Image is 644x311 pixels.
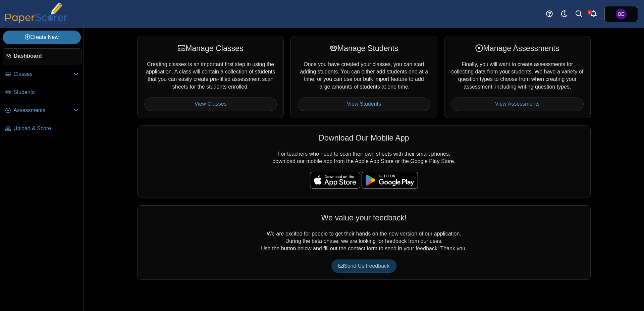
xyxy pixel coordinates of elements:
[144,133,584,143] div: Download Our Mobile App
[13,70,73,78] span: Classes
[298,97,430,111] a: View Students
[3,121,82,137] a: Upload & Score
[137,36,284,118] div: Creating classes is an important first step in using the application. A class will contain a coll...
[451,43,584,54] div: Manage Assessments
[616,9,627,19] span: Ben England
[604,6,638,22] a: Ben England
[362,172,418,189] img: google-play-badge.png
[331,259,396,273] a: Send Us Feedback
[137,125,591,198] div: For teachers who need to scan their own sheets with their smart phones, download our mobile app f...
[3,18,70,24] a: PaperScorer
[144,212,584,223] div: We value your feedback!
[618,12,625,16] span: Ben England
[444,36,591,118] div: Finally, you will want to create assessments for collecting data from your students. We have a va...
[3,85,82,101] a: Students
[298,43,430,54] div: Manage Students
[3,3,70,23] img: PaperScorer
[144,43,277,54] div: Manage Classes
[451,97,584,111] a: View Assessments
[290,36,437,118] div: Once you have created your classes, you can start adding students. You can either add students on...
[586,7,601,21] a: Alerts
[338,263,389,269] span: Send Us Feedback
[3,103,82,119] a: Assessments
[3,48,82,64] a: Dashboard
[3,31,81,44] a: Create New
[144,97,277,111] a: View Classes
[13,125,79,132] span: Upload & Score
[14,52,78,60] span: Dashboard
[13,107,73,114] span: Assessments
[310,172,360,189] img: apple-store-badge.svg
[13,89,79,96] span: Students
[137,205,591,280] div: We are excited for people to get their hands on the new version of our application. During the be...
[3,66,82,83] a: Classes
